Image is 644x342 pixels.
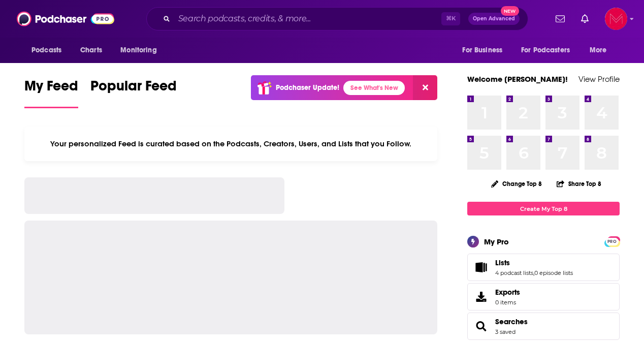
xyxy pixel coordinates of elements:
[24,77,78,108] a: My Feed
[552,10,569,27] a: Show notifications dropdown
[606,237,618,245] a: PRO
[583,41,620,60] button: open menu
[113,41,170,60] button: open menu
[605,8,627,30] img: User Profile
[468,13,520,25] button: Open AdvancedNew
[533,269,534,276] span: ,
[467,254,620,281] span: Lists
[473,16,515,21] span: Open Advanced
[495,288,520,297] span: Exports
[24,77,78,101] span: My Feed
[467,313,620,340] span: Searches
[441,12,460,25] span: ⌘ K
[24,41,75,60] button: open menu
[606,238,618,245] span: PRO
[467,74,568,84] a: Welcome [PERSON_NAME]!
[471,319,491,333] a: Searches
[120,43,156,57] span: Monitoring
[174,11,441,27] input: Search podcasts, credits, & more...
[90,77,177,108] a: Popular Feed
[467,202,620,215] a: Create My Top 8
[495,258,573,267] a: Lists
[556,174,602,194] button: Share Top 8
[471,290,491,304] span: Exports
[484,237,509,246] div: My Pro
[495,328,516,335] a: 3 saved
[276,83,339,92] p: Podchaser Update!
[343,81,405,95] a: See What's New
[31,43,61,57] span: Podcasts
[462,43,502,57] span: For Business
[495,317,528,326] a: Searches
[514,41,585,60] button: open menu
[521,43,570,57] span: For Podcasters
[17,9,114,28] img: Podchaser - Follow, Share and Rate Podcasts
[467,283,620,310] a: Exports
[485,177,548,190] button: Change Top 8
[534,269,573,276] a: 0 episode lists
[578,74,620,84] a: View Profile
[577,10,593,27] a: Show notifications dropdown
[80,43,102,57] span: Charts
[501,6,519,16] span: New
[146,7,528,30] div: Search podcasts, credits, & more...
[590,43,607,57] span: More
[495,299,520,306] span: 0 items
[74,41,108,60] a: Charts
[90,77,177,101] span: Popular Feed
[495,258,510,267] span: Lists
[605,8,627,30] button: Show profile menu
[24,127,437,161] div: Your personalized Feed is curated based on the Podcasts, Creators, Users, and Lists that you Follow.
[471,260,491,274] a: Lists
[495,269,533,276] a: 4 podcast lists
[455,41,515,60] button: open menu
[605,8,627,30] span: Logged in as Pamelamcclure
